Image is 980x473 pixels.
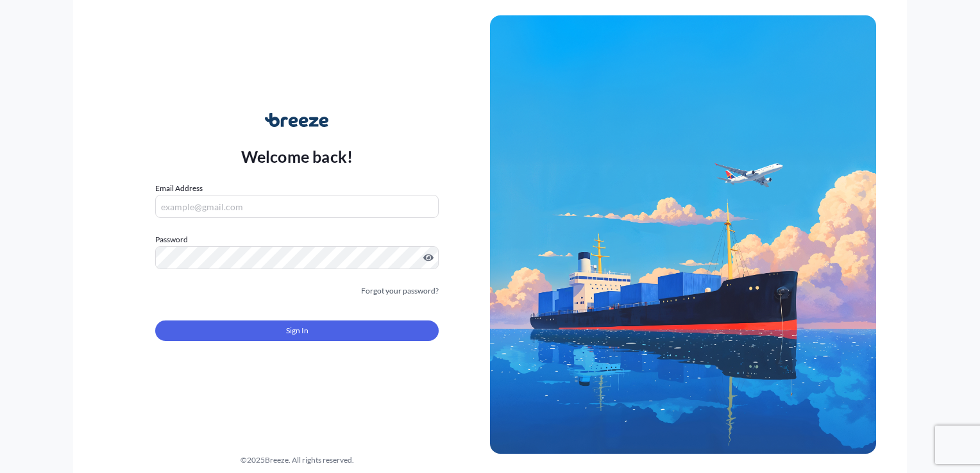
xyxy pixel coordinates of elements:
input: example@gmail.com [155,195,439,218]
label: Email Address [155,182,203,195]
button: Sign In [155,320,439,341]
a: Forgot your password? [361,285,439,297]
img: Ship illustration [490,15,876,454]
label: Password [155,233,439,246]
span: Sign In [286,324,308,337]
p: Welcome back! [241,146,353,167]
button: Show password [423,253,434,263]
div: © 2025 Breeze. All rights reserved. [104,454,490,467]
